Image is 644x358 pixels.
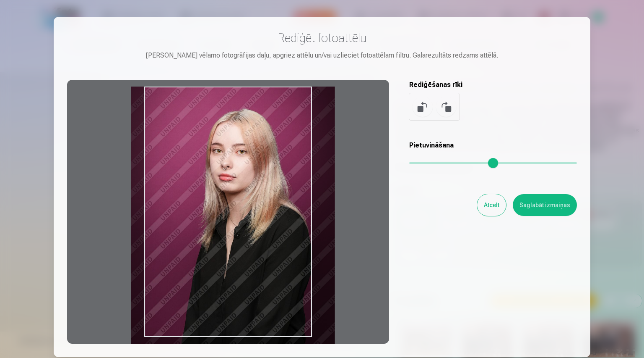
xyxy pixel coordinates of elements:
div: [PERSON_NAME] vēlamo fotogrāfijas daļu, apgriez attēlu un/vai uzlieciet fotoattēlam filtru. Galar... [67,50,577,61]
h5: Pietuvināšana [409,140,577,150]
h3: Rediģēt fotoattēlu [67,30,577,45]
button: Saglabāt izmaiņas [513,194,577,216]
button: Atcelt [477,194,506,216]
h5: Rediģēšanas rīki [409,80,577,90]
